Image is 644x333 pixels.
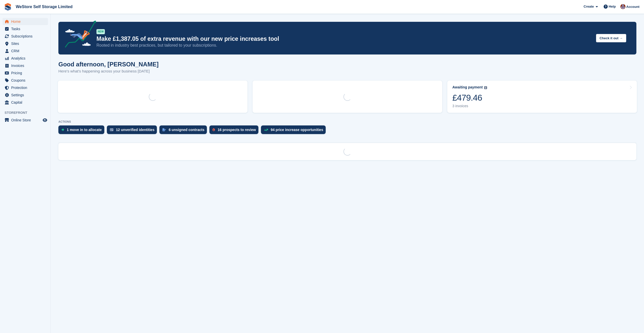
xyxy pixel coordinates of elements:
[5,110,51,115] span: Storefront
[447,81,637,113] a: Awaiting payment £479.46 3 invoices
[11,55,42,62] span: Analytics
[3,91,48,99] a: menu
[159,125,209,137] a: 6 unsigned contracts
[96,35,592,43] p: Make £1,387.05 of extra revenue with our new price increases tool
[110,128,113,131] img: verify_identity-adf6edd0f0f0b5bbfe63781bf79b02c33cf7c696d77639b501bdc392416b5a36.svg
[11,69,42,77] span: Pricing
[3,77,48,84] a: menu
[452,104,487,108] div: 3 invoices
[58,61,159,68] h1: Good afternoon, [PERSON_NAME]
[58,68,159,74] p: Here's what's happening across your business [DATE]
[264,129,268,131] img: price_increase_opportunities-93ffe204e8149a01c8c9dc8f82e8f89637d9d84a8eef4429ea346261dce0b2c0.svg
[484,86,487,89] img: icon-info-grey-7440780725fd019a000dd9b08b2336e03edf1995a4989e88bcd33f0948082b44.svg
[3,55,48,62] a: menu
[11,40,42,47] span: Sites
[3,69,48,77] a: menu
[61,128,64,131] img: move_ins_to_allocate_icon-fdf77a2bb77ea45bf5b3d319d69a93e2d87916cf1d5bf7949dd705db3b84f3ca.svg
[3,84,48,91] a: menu
[61,21,96,49] img: price-adjustments-announcement-icon-8257ccfd72463d97f412b2fc003d46551f7dbcb40ab6d574587a9cd5c0d94...
[271,128,323,132] div: 94 price increase opportunities
[218,128,256,132] div: 16 prospects to review
[452,92,487,103] div: £479.46
[11,25,42,32] span: Tasks
[162,128,166,131] img: contract_signature_icon-13c848040528278c33f63329250d36e43548de30e8caae1d1a13099fd9432cc5.svg
[11,62,42,69] span: Invoices
[11,84,42,91] span: Protection
[11,99,42,106] span: Capital
[3,117,48,124] a: menu
[596,34,626,42] button: Check it out →
[3,25,48,32] a: menu
[11,117,42,124] span: Online Store
[107,125,160,137] a: 12 unverified identities
[96,29,105,34] div: NEW
[11,77,42,84] span: Coupons
[3,33,48,40] a: menu
[3,40,48,47] a: menu
[11,91,42,99] span: Settings
[212,128,215,131] img: prospect-51fa495bee0391a8d652442698ab0144808aea92771e9ea1ae160a38d050c398.svg
[116,128,155,132] div: 12 unverified identities
[67,128,102,132] div: 1 move in to allocate
[626,4,639,9] span: Account
[169,128,204,132] div: 6 unsigned contracts
[620,4,625,9] img: Anthony Hobbs
[96,43,592,48] p: Rooted in industry best practices, but tailored to your subscriptions.
[58,120,636,123] p: ACTIONS
[209,125,261,137] a: 16 prospects to review
[609,4,616,9] span: Help
[11,18,42,25] span: Home
[11,47,42,54] span: CRM
[11,33,42,40] span: Subscriptions
[452,85,483,89] div: Awaiting payment
[14,3,75,11] a: WeStore Self Storage Limited
[42,117,48,123] a: Preview store
[3,99,48,106] a: menu
[3,18,48,25] a: menu
[4,3,12,11] img: stora-icon-8386f47178a22dfd0bd8f6a31ec36ba5ce8667c1dd55bd0f319d3a0aa187defe.svg
[261,125,328,137] a: 94 price increase opportunities
[584,4,594,9] span: Create
[58,125,107,137] a: 1 move in to allocate
[3,47,48,54] a: menu
[3,62,48,69] a: menu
